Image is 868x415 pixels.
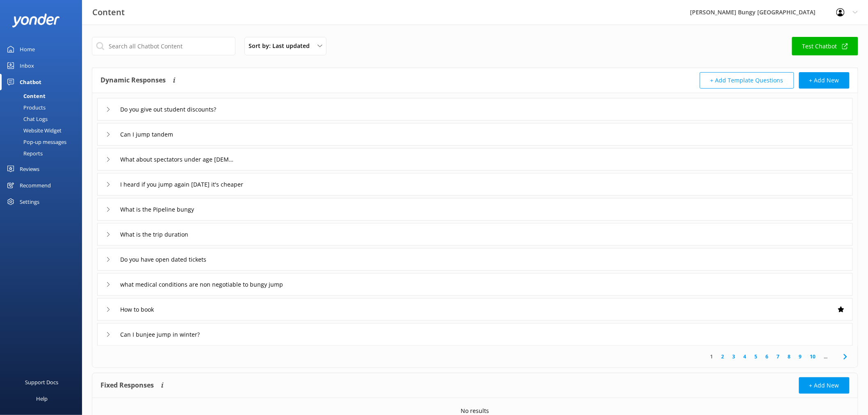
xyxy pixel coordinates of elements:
[92,6,125,19] h3: Content
[5,90,82,102] a: Content
[799,377,850,394] button: + Add New
[101,72,166,89] h4: Dynamic Responses
[36,390,48,407] div: Help
[5,125,62,136] div: Website Widget
[12,14,59,27] img: yonder-white-logo.png
[740,353,751,360] a: 4
[795,353,806,360] a: 9
[5,148,82,159] a: Reports
[20,194,39,210] div: Settings
[773,353,784,360] a: 7
[729,353,740,360] a: 3
[717,353,729,360] a: 2
[762,353,773,360] a: 6
[5,136,66,148] div: Pop-up messages
[5,148,43,159] div: Reports
[25,374,59,390] div: Support Docs
[101,377,154,394] h4: Fixed Responses
[5,136,82,148] a: Pop-up messages
[20,41,35,57] div: Home
[5,102,46,113] div: Products
[5,113,48,125] div: Chat Logs
[799,72,850,89] button: + Add New
[5,113,82,125] a: Chat Logs
[806,353,820,360] a: 10
[20,177,51,194] div: Recommend
[820,353,832,360] span: ...
[20,74,41,90] div: Chatbot
[5,125,82,136] a: Website Widget
[20,161,39,177] div: Reviews
[792,37,858,55] a: Test Chatbot
[5,102,82,113] a: Products
[20,57,34,74] div: Inbox
[751,353,762,360] a: 5
[700,72,794,89] button: + Add Template Questions
[784,353,795,360] a: 8
[249,41,315,50] span: Sort by: Last updated
[706,353,717,360] a: 1
[92,37,235,55] input: Search all Chatbot Content
[5,90,46,102] div: Content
